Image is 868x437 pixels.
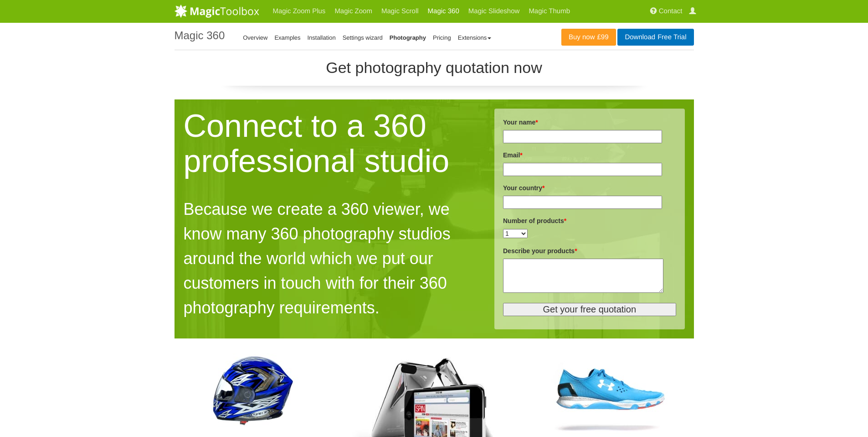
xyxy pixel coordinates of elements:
p: Get photography quotation now [175,57,694,86]
h1: Connect to a 360 professional studio [175,109,472,179]
a: Overview [243,34,267,41]
span: Contact [659,7,683,15]
h1: Because we create a 360 viewer, we know many 360 photography studios around the world which we pu... [175,188,472,320]
a: Settings wizard [343,34,383,41]
a: Installation [308,34,336,41]
form: Contact form [503,117,676,316]
a: Photography [390,34,426,41]
label: Your name [503,117,538,128]
label: Your country [503,183,545,193]
a: Pricing [433,34,451,41]
span: £99 [595,34,609,41]
a: Examples [274,34,300,41]
a: Extensions [458,34,492,41]
img: MagicToolbox.com - Image tools for your website [175,4,259,18]
label: Number of products [503,216,566,226]
input: Get your free quotation [503,303,676,316]
span: Free Trial [655,34,686,41]
label: Describe your products [503,246,577,256]
label: Email [503,150,523,161]
h1: Magic 360 [175,30,225,42]
a: DownloadFree Trial [617,29,693,46]
a: Buy now£99 [561,29,616,46]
